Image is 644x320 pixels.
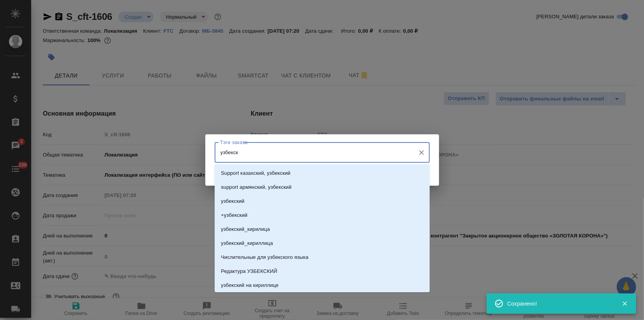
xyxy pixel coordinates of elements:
[617,300,633,307] button: Закрыть
[507,300,610,308] div: Сохранено!
[221,169,290,177] p: Support казахский, узбекский
[221,239,273,247] p: узбекский_кириллица
[221,211,247,219] p: +узбекский
[221,267,277,275] p: Редактура УЗБЕКСКИЙ
[221,225,270,233] p: узбекский_кирилица
[416,147,427,158] button: Очистить
[221,253,309,261] p: Числительные для узбекского языка
[221,183,291,191] p: support армянский, узбекский
[221,281,279,289] p: узбекский на кириллице
[221,197,245,205] p: узбекский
